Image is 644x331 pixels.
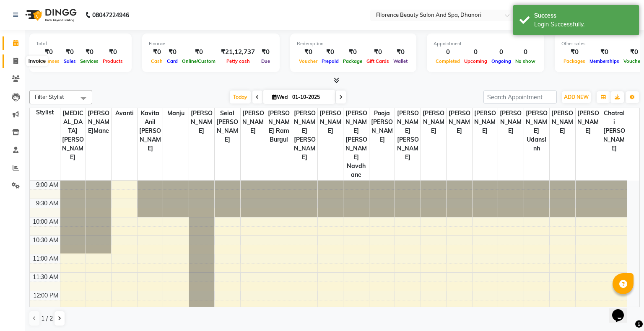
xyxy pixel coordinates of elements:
[215,108,240,145] span: seial [PERSON_NAME]
[290,91,332,103] input: 2025-10-01
[218,47,258,57] div: ₹21,12,737
[395,108,420,163] span: [PERSON_NAME] [PERSON_NAME]
[562,91,591,103] button: ADD NEW
[41,314,53,323] span: 1 / 2
[163,108,188,119] span: Manju
[587,47,621,57] div: ₹0
[534,11,633,20] div: Success
[149,58,165,64] span: Cash
[421,108,446,136] span: [PERSON_NAME]
[343,108,369,180] span: [PERSON_NAME] [PERSON_NAME] navdhane
[30,108,60,117] div: Stylist
[561,47,587,57] div: ₹0
[498,108,523,136] span: [PERSON_NAME]
[26,56,48,66] div: Invoice
[576,108,601,136] span: [PERSON_NAME]
[587,58,621,64] span: Memberships
[297,47,319,57] div: ₹0
[266,108,291,145] span: [PERSON_NAME] ram burgul
[391,58,410,64] span: Wallet
[165,47,180,57] div: ₹0
[36,47,62,57] div: ₹0
[165,58,180,64] span: Card
[31,291,60,300] div: 12:00 PM
[391,47,410,57] div: ₹0
[341,58,364,64] span: Package
[21,3,79,27] img: logo
[341,47,364,57] div: ₹0
[31,236,60,245] div: 10:30 AM
[36,40,125,47] div: Total
[434,47,462,57] div: 0
[34,181,60,189] div: 9:00 AM
[319,58,341,64] span: Prepaid
[601,108,627,154] span: chatrali [PERSON_NAME]
[319,47,341,57] div: ₹0
[241,108,266,136] span: [PERSON_NAME]
[447,108,472,136] span: [PERSON_NAME]
[473,108,498,136] span: [PERSON_NAME]
[78,47,101,57] div: ₹0
[364,47,391,57] div: ₹0
[489,47,513,57] div: 0
[297,58,319,64] span: Voucher
[35,93,64,100] span: Filter Stylist
[189,108,214,136] span: [PERSON_NAME]
[86,108,111,136] span: [PERSON_NAME]Mane
[550,108,575,136] span: [PERSON_NAME]
[112,108,137,119] span: avanti
[483,91,557,103] input: Search Appointment
[62,58,78,64] span: Sales
[60,108,86,163] span: [MEDICAL_DATA][PERSON_NAME]
[270,94,290,100] span: Wed
[101,47,125,57] div: ₹0
[230,91,251,103] span: Today
[364,58,391,64] span: Gift Cards
[609,297,636,323] iframe: chat widget
[259,58,272,64] span: Due
[434,40,538,47] div: Appointment
[31,254,60,263] div: 11:00 AM
[149,40,273,47] div: Finance
[524,108,549,154] span: [PERSON_NAME] udansinh
[513,47,538,57] div: 0
[92,3,129,27] b: 08047224946
[513,58,538,64] span: No show
[489,58,513,64] span: Ongoing
[534,20,633,29] div: Login Successfully.
[34,199,60,208] div: 9:30 AM
[564,94,589,100] span: ADD NEW
[31,217,60,226] div: 10:00 AM
[138,108,163,154] span: kavita Anil [PERSON_NAME]
[258,47,273,57] div: ₹0
[369,108,395,145] span: pooja [PERSON_NAME]
[180,47,218,57] div: ₹0
[318,108,343,136] span: [PERSON_NAME]
[292,108,317,163] span: [PERSON_NAME] [PERSON_NAME]
[31,273,60,282] div: 11:30 AM
[149,47,165,57] div: ₹0
[462,58,489,64] span: Upcoming
[62,47,78,57] div: ₹0
[462,47,489,57] div: 0
[297,40,410,47] div: Redemption
[224,58,252,64] span: Petty cash
[434,58,462,64] span: Completed
[561,58,587,64] span: Packages
[101,58,125,64] span: Products
[180,58,218,64] span: Online/Custom
[78,58,101,64] span: Services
